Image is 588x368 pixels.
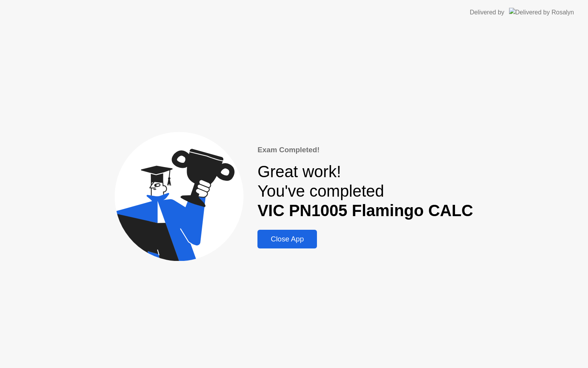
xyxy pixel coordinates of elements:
button: Close App [257,230,317,248]
div: Exam Completed! [257,144,473,155]
b: VIC PN1005 Flamingo CALC [257,201,473,220]
div: Delivered by [470,8,504,17]
div: Great work! You've completed [257,162,473,220]
div: Close App [260,235,315,243]
img: Delivered by Rosalyn [509,8,574,17]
